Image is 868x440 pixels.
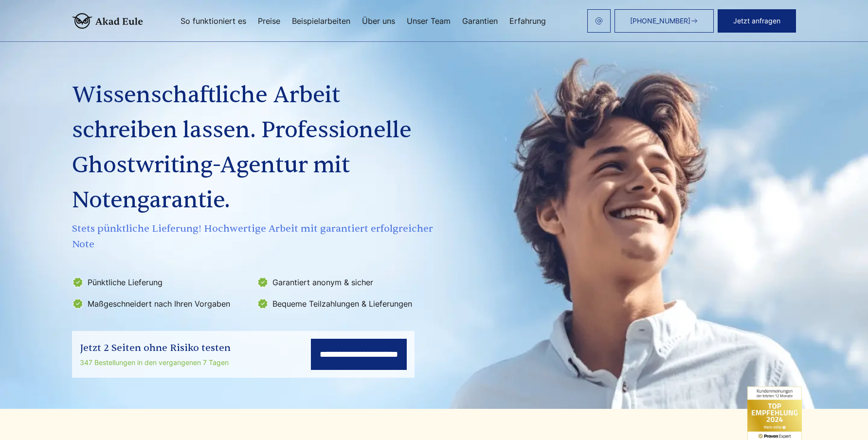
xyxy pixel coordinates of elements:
span: [PHONE_NUMBER] [630,17,690,25]
li: Maßgeschneidert nach Ihren Vorgaben [72,296,251,312]
a: Beispielarbeiten [292,17,350,25]
li: Garantiert anonym & sicher [257,275,436,290]
li: Pünktliche Lieferung [72,275,251,290]
a: Garantien [462,17,498,25]
img: email [595,17,603,25]
a: Über uns [362,17,395,25]
a: Preise [258,17,280,25]
span: Stets pünktliche Lieferung! Hochwertige Arbeit mit garantiert erfolgreicher Note [72,221,438,252]
li: Bequeme Teilzahlungen & Lieferungen [257,296,436,312]
button: Jetzt anfragen [718,9,796,33]
div: Jetzt 2 Seiten ohne Risiko testen [80,340,231,356]
h1: Wissenschaftliche Arbeit schreiben lassen. Professionelle Ghostwriting-Agentur mit Notengarantie. [72,78,438,218]
a: Unser Team [407,17,451,25]
img: logo [72,13,143,29]
a: Erfahrung [509,17,546,25]
div: 347 Bestellungen in den vergangenen 7 Tagen [80,357,231,368]
a: So funktioniert es [181,17,246,25]
a: [PHONE_NUMBER] [615,9,714,33]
